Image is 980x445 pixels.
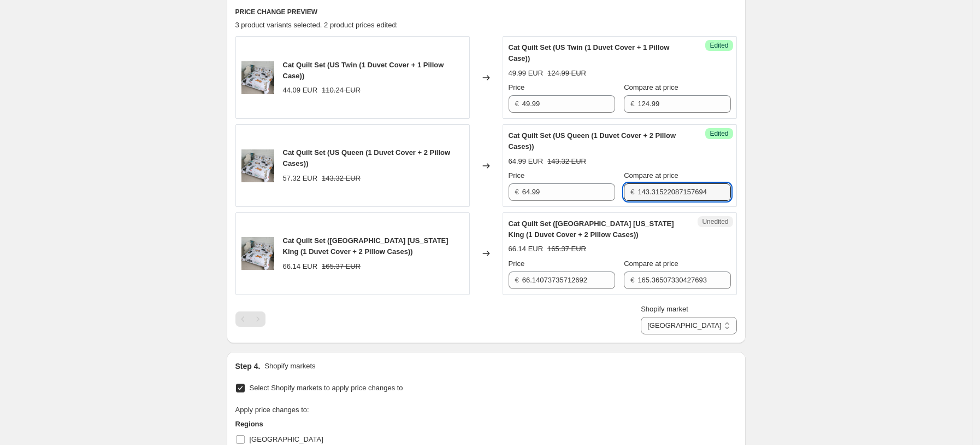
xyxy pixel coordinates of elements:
[509,131,676,151] span: Cat Quilt Set (US Queen (1 Duvet Cover + 2 Pillow Cases))
[235,21,398,29] span: 3 product variants selected. 2 product prices edited:
[283,61,444,80] span: Cat Quilt Set (US Twin (1 Duvet Cover + 1 Pillow Case))
[235,361,261,372] h2: Step 4.
[283,173,318,184] div: 57.32 EUR
[322,85,361,96] strike: 110.24 EUR
[250,435,323,443] span: [GEOGRAPHIC_DATA]
[509,219,674,239] span: Cat Quilt Set ([GEOGRAPHIC_DATA] [US_STATE] King (1 Duvet Cover + 2 Pillow Cases))
[283,261,318,272] div: 66.14 EUR
[283,85,318,96] div: 44.09 EUR
[630,100,634,108] span: €
[515,276,519,284] span: €
[624,171,678,180] span: Compare at price
[710,41,728,50] span: Edited
[509,68,544,79] div: 49.99 EUR
[322,173,361,184] strike: 143.32 EUR
[547,156,586,167] strike: 143.32 EUR
[241,149,274,182] img: 1_6ff1d9fc-84d8-42ad-9301-590d6be0c394_80x.png
[547,244,586,255] strike: 165.37 EUR
[283,236,448,256] span: Cat Quilt Set ([GEOGRAPHIC_DATA] [US_STATE] King (1 Duvet Cover + 2 Pillow Cases))
[509,171,525,180] span: Price
[624,259,678,268] span: Compare at price
[235,406,309,414] span: Apply price changes to:
[509,259,525,268] span: Price
[509,244,544,255] div: 66.14 EUR
[630,188,634,196] span: €
[702,217,728,226] span: Unedited
[515,188,519,196] span: €
[547,68,586,79] strike: 124.99 EUR
[515,100,519,108] span: €
[235,8,737,16] h6: PRICE CHANGE PREVIEW
[241,237,274,270] img: 1_6ff1d9fc-84d8-42ad-9301-590d6be0c394_80x.png
[630,276,634,284] span: €
[250,384,403,392] span: Select Shopify markets to apply price changes to
[710,129,728,138] span: Edited
[322,261,361,272] strike: 165.37 EUR
[641,305,688,313] span: Shopify market
[283,148,451,167] span: Cat Quilt Set (US Queen (1 Duvet Cover + 2 Pillow Cases))
[241,61,274,94] img: 1_6ff1d9fc-84d8-42ad-9301-590d6be0c394_80x.png
[624,83,678,91] span: Compare at price
[509,156,544,167] div: 64.99 EUR
[235,419,443,430] h3: Regions
[264,361,315,372] p: Shopify markets
[509,83,525,91] span: Price
[509,43,670,62] span: Cat Quilt Set (US Twin (1 Duvet Cover + 1 Pillow Case))
[235,311,265,327] nav: Pagination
